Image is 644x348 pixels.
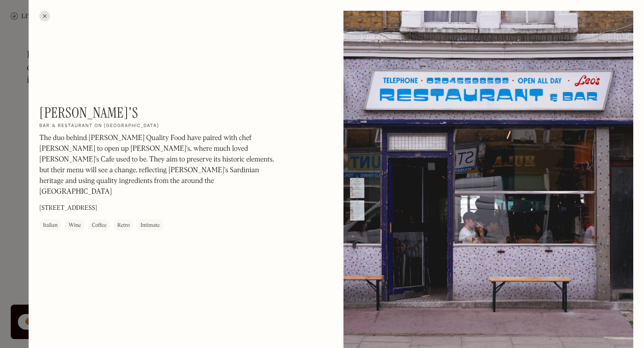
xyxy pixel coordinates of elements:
p: [STREET_ADDRESS] [39,204,97,213]
div: Italian [43,221,58,230]
div: Wine [68,221,81,230]
h2: Bar & restaurant on [GEOGRAPHIC_DATA] [39,123,159,130]
div: Intimate [140,221,160,230]
div: Retro [117,221,130,230]
h1: [PERSON_NAME]'s [39,104,138,121]
p: The duo behind [PERSON_NAME] Quality Food have paired with chef [PERSON_NAME] to open up [PERSON_... [39,133,281,198]
div: Coffee [92,221,106,230]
